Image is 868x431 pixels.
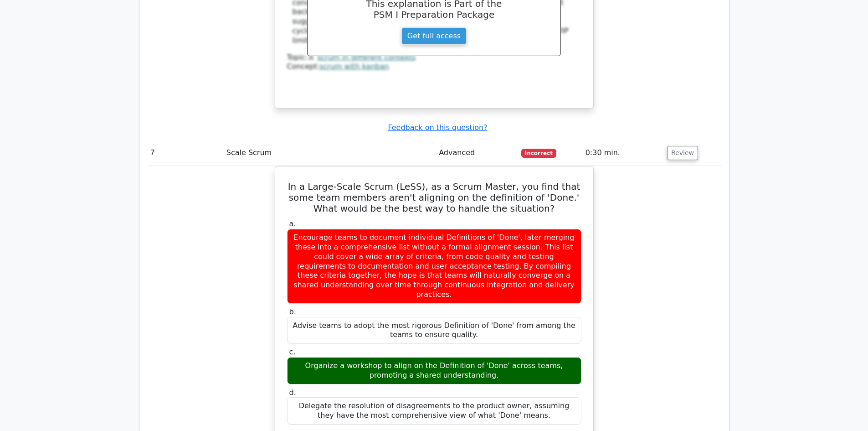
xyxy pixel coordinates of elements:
div: Organize a workshop to align on the Definition of 'Done' across teams, promoting a shared underst... [287,357,581,384]
span: d. [289,388,296,397]
div: Topic: [287,53,581,62]
div: Delegate the resolution of disagreements to the product owner, assuming they have the most compre... [287,397,581,425]
td: Scale Scrum [223,140,435,166]
div: Advise teams to adopt the most rigorous Definition of 'Done' from among the teams to ensure quality. [287,317,581,344]
a: Feedback on this question? [388,123,487,132]
span: a. [289,219,296,228]
td: 0:30 min. [582,140,663,166]
h5: In a Large-Scale Scrum (LeSS), as a Scrum Master, you find that some team members aren't aligning... [286,181,582,214]
a: Get full access [401,27,467,45]
span: c. [289,348,296,356]
td: Advanced [435,140,518,166]
div: Concept: [287,62,581,72]
div: Encourage teams to document individual Definitions of 'Done', later merging these into a comprehe... [287,229,581,304]
span: Incorrect [521,149,556,158]
td: 7 [147,140,223,166]
a: scrum in different contexts [317,53,416,62]
a: scrum with kanban [319,62,389,71]
button: Review [667,146,698,160]
span: b. [289,307,296,316]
